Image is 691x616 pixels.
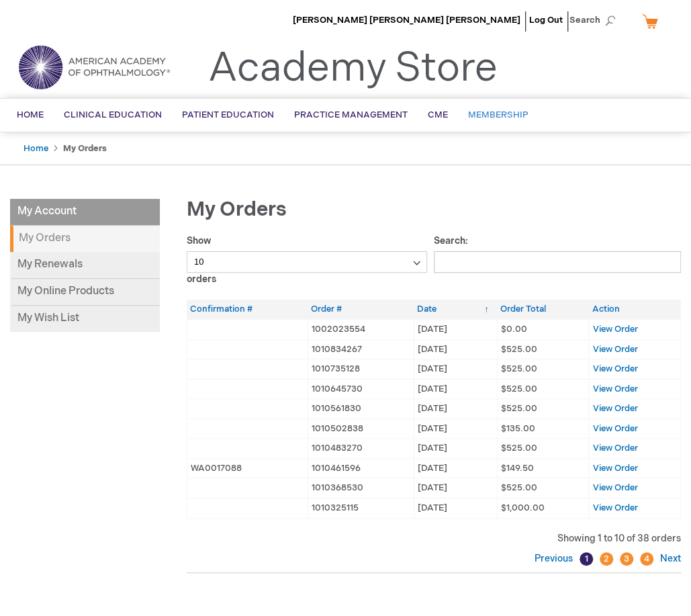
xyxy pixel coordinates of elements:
td: [DATE] [414,319,497,339]
a: My Renewals [10,252,160,279]
a: Academy Store [208,44,498,93]
td: [DATE] [414,399,497,419]
a: View Order [592,324,637,335]
label: Show orders [187,235,427,285]
a: 4 [640,552,653,566]
strong: My Orders [10,226,160,252]
a: View Order [592,344,637,355]
a: My Wish List [10,306,160,332]
a: My Online Products [10,279,160,306]
a: View Order [592,443,637,453]
a: View Order [592,363,637,374]
span: Home [17,109,44,120]
span: $525.00 [501,344,537,355]
td: [DATE] [414,359,497,380]
td: [DATE] [414,478,497,498]
td: [DATE] [414,498,497,519]
span: $525.00 [501,443,537,453]
td: 1010461596 [308,458,414,478]
span: $135.00 [501,423,535,434]
td: 1010561830 [308,399,414,419]
a: 2 [600,552,613,566]
td: 1010735128 [308,359,414,380]
td: 1010325115 [308,498,414,519]
strong: My Orders [63,143,107,154]
a: View Order [592,502,637,513]
a: View Order [592,482,637,493]
select: Showorders [187,251,427,273]
span: Patient Education [182,109,274,120]
span: $525.00 [501,403,537,414]
a: 1 [580,552,593,566]
span: $149.50 [501,463,534,474]
input: Search: [434,251,681,273]
a: Log Out [529,15,563,26]
th: Order Total: activate to sort column ascending [497,300,589,319]
div: Showing 1 to 10 of 38 orders [187,532,681,545]
td: [DATE] [414,419,497,439]
th: Confirmation #: activate to sort column ascending [187,300,308,319]
th: Date: activate to sort column ascending [414,300,497,319]
span: Practice Management [294,109,408,120]
a: Home [24,143,48,154]
td: [DATE] [414,379,497,399]
a: 3 [620,552,633,566]
a: View Order [592,403,637,414]
a: View Order [592,384,637,394]
td: 1010834267 [308,339,414,359]
td: [DATE] [414,458,497,478]
a: [PERSON_NAME] [PERSON_NAME] [PERSON_NAME] [293,15,520,26]
td: 1010645730 [308,379,414,399]
span: $1,000.00 [501,502,545,513]
span: Membership [468,109,528,120]
span: $525.00 [501,384,537,394]
span: Search [569,7,620,34]
span: $0.00 [501,324,527,335]
span: $525.00 [501,363,537,374]
th: Order #: activate to sort column ascending [308,300,414,319]
a: Previous [535,553,576,564]
td: WA0017088 [187,458,308,478]
span: CME [428,109,448,120]
td: 1002023554 [308,319,414,339]
th: Action: activate to sort column ascending [589,300,681,319]
td: [DATE] [414,439,497,459]
td: 1010483270 [308,439,414,459]
label: Search: [434,235,681,267]
td: 1010502838 [308,419,414,439]
a: View Order [592,463,637,474]
span: $525.00 [501,482,537,493]
a: View Order [592,423,637,434]
a: Next [657,553,681,564]
span: Clinical Education [64,109,162,120]
span: My Orders [187,197,287,222]
td: [DATE] [414,339,497,359]
td: 1010368530 [308,478,414,498]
